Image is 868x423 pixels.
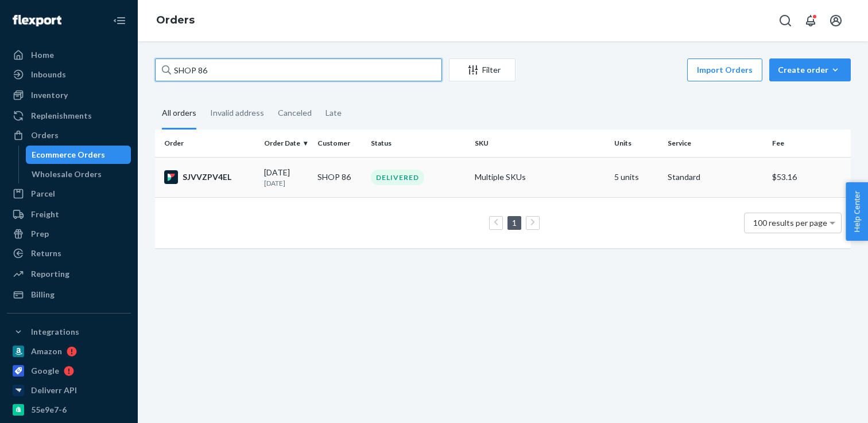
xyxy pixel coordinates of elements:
a: Billing [7,285,131,304]
button: Integrations [7,323,131,341]
div: SJVVZPV4EL [164,170,255,184]
a: Wholesale Orders [26,165,131,183]
th: Status [366,130,471,157]
div: Replenishments [31,110,92,122]
div: Create order [778,64,842,76]
div: Customer [317,138,362,148]
a: Reporting [7,265,131,283]
button: Filter [449,58,516,81]
button: Open account menu [824,9,847,32]
img: Flexport logo [13,15,61,26]
p: Standard [668,171,763,183]
span: 100 results per page [753,218,827,228]
input: Search orders [155,58,442,81]
a: Prep [7,225,131,243]
button: Open Search Box [774,9,797,32]
div: Integrations [31,326,79,338]
div: Prep [31,228,49,240]
th: Order Date [259,130,313,157]
div: [DATE] [264,167,308,188]
a: Replenishments [7,107,131,125]
td: Multiple SKUs [470,157,609,197]
a: Home [7,46,131,64]
th: SKU [470,130,609,157]
a: Page 1 is your current page [510,218,519,228]
th: Units [610,130,663,157]
div: Wholesale Orders [32,169,102,180]
div: Returns [31,248,61,259]
button: Help Center [846,182,868,241]
div: Canceled [278,98,312,128]
a: Inventory [7,86,131,104]
div: 55e9e7-6 [31,404,67,416]
div: Home [31,49,54,61]
td: $53.16 [768,157,851,197]
a: 55e9e7-6 [7,401,131,419]
div: Orders [31,130,59,141]
div: Late [325,98,342,128]
button: Import Orders [687,58,762,81]
div: Deliverr API [31,385,77,396]
th: Service [663,130,768,157]
div: Google [31,365,59,377]
div: Invalid address [210,98,264,128]
td: 5 units [610,157,663,197]
div: Amazon [31,346,62,357]
div: Reporting [31,268,69,280]
a: Inbounds [7,65,131,84]
a: Amazon [7,342,131,361]
div: Ecommerce Orders [32,149,105,160]
div: Inbounds [31,69,66,80]
a: Orders [156,14,195,26]
div: All orders [162,98,196,130]
a: Returns [7,244,131,263]
div: Parcel [31,188,55,199]
td: SHOP 86 [313,157,366,197]
th: Order [155,130,259,157]
a: Ecommerce Orders [26,146,131,164]
div: Inventory [31,89,68,101]
button: Create order [769,58,851,81]
button: Close Navigation [108,9,131,32]
a: Freight [7,205,131,224]
ol: breadcrumbs [147,4,204,37]
button: Open notifications [799,9,822,32]
div: Billing [31,289,55,300]
p: [DATE] [264,178,308,188]
th: Fee [768,130,851,157]
div: Freight [31,209,59,220]
a: Parcel [7,185,131,203]
div: Filter [449,64,515,76]
div: DELIVERED [371,170,424,185]
a: Google [7,362,131,380]
a: Deliverr API [7,381,131,399]
a: Orders [7,126,131,144]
